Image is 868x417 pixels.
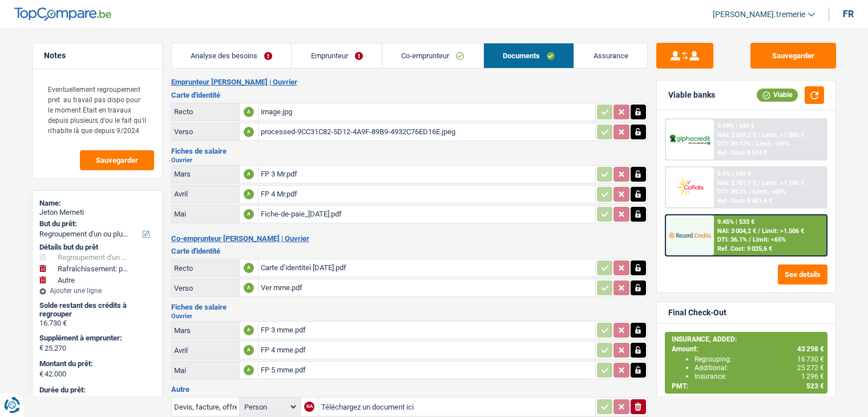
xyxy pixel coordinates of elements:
span: NAI: 3 004,2 € [717,227,756,235]
div: Ref. Cost: 9 025,6 € [717,245,772,252]
span: NAI: 2 659,2 € [717,131,756,139]
div: Recto [174,107,237,116]
img: TopCompare Logo [14,7,111,21]
span: Limit: <65% [753,236,786,243]
img: Cofidis [669,177,711,198]
span: / [758,179,760,187]
div: fr [843,9,854,19]
div: FP 3 Mr.pdf [261,166,593,183]
div: Mars [174,170,237,178]
div: Ver mme.pdf [261,279,593,296]
span: NAI: 2 761,1 € [717,179,756,187]
a: Co-emprunteur [382,43,483,68]
h3: Fiches de salaire [171,303,648,311]
div: A [244,263,254,273]
div: A [244,127,254,137]
label: Supplément à emprunter: [39,334,153,343]
div: Name: [39,199,155,208]
div: A [244,365,254,375]
div: Avril [174,190,237,198]
a: Documents [484,43,574,68]
a: Emprunteur [292,43,382,68]
span: [PERSON_NAME].tremerie [713,10,805,19]
div: Viable [757,89,798,101]
button: See details [778,264,827,284]
a: [PERSON_NAME].tremerie [704,5,815,24]
div: Ref. Cost: 9 574 € [717,149,767,157]
span: 1 296 € [801,372,824,380]
div: Jeton Memeti [39,208,155,217]
h2: Co-emprunteur [PERSON_NAME] | Ouvrier [171,234,648,243]
div: 9.9% | 543 € [717,170,751,178]
div: Solde restant des crédits à regrouper [39,301,155,319]
label: But du prêt: [39,219,153,228]
span: / [752,140,754,147]
h5: Notes [44,51,151,61]
span: DTI: 39.12% [717,140,750,147]
a: Assurance [574,43,647,68]
span: / [749,188,751,195]
div: Final Check-Out [668,308,726,318]
span: / [758,131,760,139]
div: A [244,283,254,293]
div: Additional: [695,364,824,372]
div: A [244,325,254,335]
label: Montant du prêt: [39,359,153,368]
div: A [244,169,254,179]
div: Verso [174,284,237,292]
span: Limit: >1.000 € [762,131,804,139]
div: Ajouter une ligne [39,287,155,295]
h3: Autre [171,386,648,393]
span: Limit: >1.506 € [762,227,804,235]
h3: Fiches de salaire [171,147,648,155]
div: A [244,345,254,355]
h2: Ouvrier [171,313,648,319]
div: 9.45% | 533 € [717,218,754,226]
div: Verso [174,127,237,136]
div: A [244,189,254,199]
span: 25 272 € [797,364,824,372]
span: 523 € [806,382,824,390]
div: INSURANCE, ADDED: [672,335,824,343]
div: A [244,209,254,219]
span: Limit: <65% [756,140,789,147]
span: / [758,227,760,235]
div: Mai [174,210,237,218]
span: € [39,343,43,352]
span: € [39,370,43,379]
button: Sauvegarder [750,43,836,69]
div: 9.99% | 545 € [717,122,754,130]
div: Détails but du prêt [39,243,155,252]
div: Avril [174,346,237,355]
label: Durée du prêt: [39,386,153,395]
div: 16.730 € [39,319,155,328]
div: Amount: [672,345,824,353]
div: Viable banks [668,90,715,100]
div: Regrouping: [695,355,824,363]
span: 43 298 € [797,345,824,353]
h3: Carte d'identité [171,91,648,99]
div: Insurance: [695,372,824,380]
img: AlphaCredit [669,133,711,146]
h2: Emprunteur [PERSON_NAME] | Ouvrier [171,78,648,87]
span: DTI: 38.2% [717,188,747,195]
h3: Carte d'identité [171,247,648,255]
div: processed-9CC31C82-5D12-4A9F-89B9-4932C76ED16E.jpeg [261,123,593,141]
div: FP 3 mme.pdf [261,322,593,339]
div: Mars [174,326,237,335]
span: Limit: >1.100 € [762,179,804,187]
div: FP 4 Mr.pdf [261,186,593,203]
div: FP 5 mme.pdf [261,362,593,379]
span: / [749,236,751,243]
div: NA [304,402,314,412]
div: Ref. Cost: 9 481,6 € [717,197,772,205]
div: Mai [174,366,237,375]
div: Fiche-de-paie_[DATE].pdf [261,206,593,223]
span: DTI: 36.1% [717,236,747,243]
span: Sauvegarder [96,157,138,164]
div: FP 4 mme.pdf [261,342,593,359]
h2: Ouvrier [171,157,648,163]
div: PMT: [672,382,824,390]
div: A [244,107,254,117]
span: Limit: <60% [753,188,786,195]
